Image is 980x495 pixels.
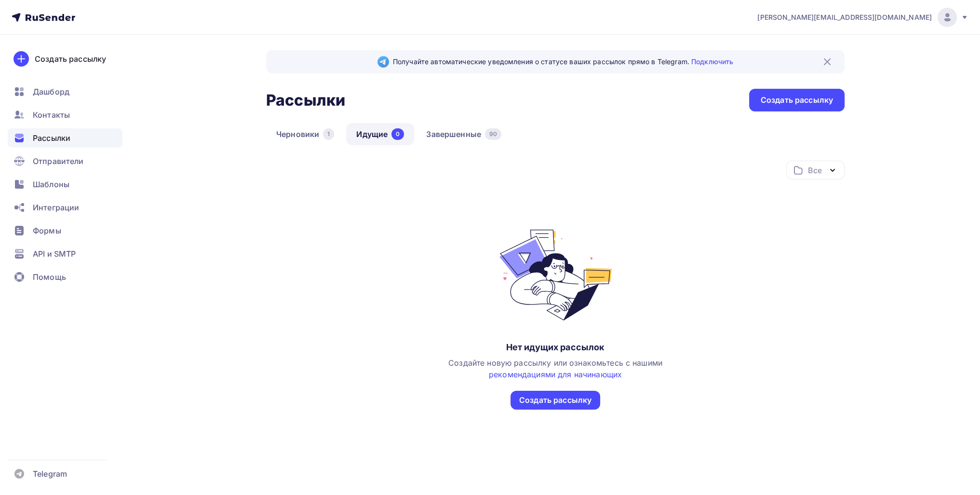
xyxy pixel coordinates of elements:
[323,128,334,140] div: 1
[377,56,389,68] img: Telegram
[33,248,76,260] span: API и SMTP
[346,123,414,145] a: Идущие0
[33,109,70,121] span: Контакты
[786,161,845,179] button: Все
[808,165,821,176] div: Все
[33,155,84,167] span: Отправители
[519,395,591,406] div: Создать рассылку
[266,123,344,145] a: Черновики1
[448,358,662,379] span: Создайте новую рассылку или ознакомьтесь с нашими
[266,91,345,110] h2: Рассылки
[33,225,61,236] span: Формы
[691,57,733,66] a: Подключить
[761,95,833,106] div: Создать рассылку
[8,82,122,101] a: Дашборд
[33,179,69,190] span: Шаблоны
[416,123,511,145] a: Завершенные90
[8,151,122,171] a: Отправители
[33,468,67,480] span: Telegram
[8,221,122,240] a: Формы
[391,128,404,140] div: 0
[33,271,66,283] span: Помощь
[33,86,69,97] span: Дашборд
[506,342,605,353] div: Нет идущих рассылок
[33,132,70,144] span: Рассылки
[489,370,622,379] a: рекомендациями для начинающих
[33,202,79,213] span: Интеграции
[8,105,122,124] a: Контакты
[8,175,122,194] a: Шаблоны
[757,13,932,22] span: [PERSON_NAME][EMAIL_ADDRESS][DOMAIN_NAME]
[35,53,106,65] div: Создать рассылку
[393,57,733,67] span: Получайте автоматические уведомления о статусе ваших рассылок прямо в Telegram.
[8,128,122,148] a: Рассылки
[757,8,968,27] a: [PERSON_NAME][EMAIL_ADDRESS][DOMAIN_NAME]
[485,128,501,140] div: 90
